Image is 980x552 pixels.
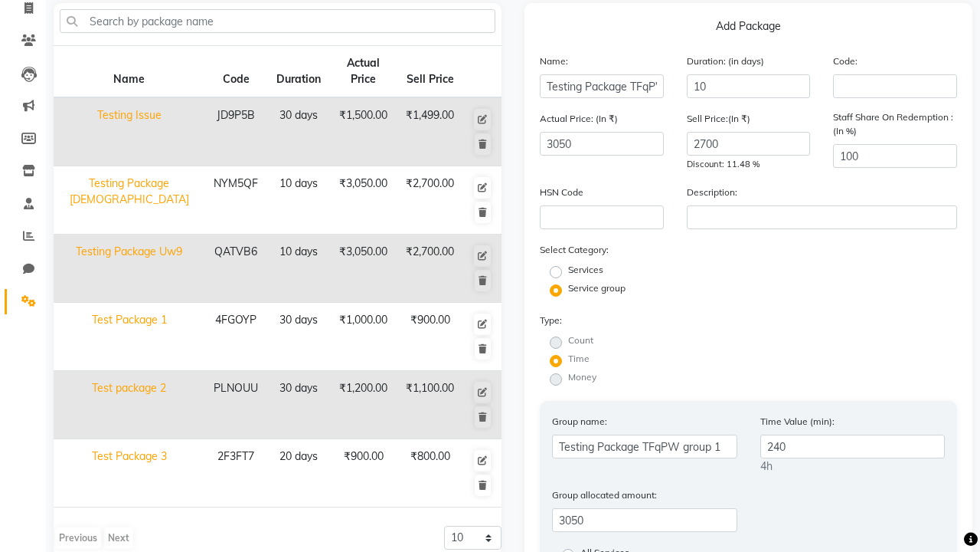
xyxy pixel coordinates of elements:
[568,263,603,277] label: Services
[397,166,463,235] td: ₹2,700.00
[397,303,463,371] td: ₹900.00
[54,303,204,371] td: Test Package 1
[552,415,607,429] label: Group name:
[397,371,463,439] td: ₹1,100.00
[267,97,330,166] td: 30 days
[54,166,204,235] td: Testing Package [DEMOGRAPHIC_DATA]
[204,303,267,371] td: 4FGOYP
[833,110,957,138] label: Staff Share On Redemption :(In %)
[687,159,759,169] span: Discount: 11.48 %
[330,46,397,98] th: Actual Price
[540,112,618,126] label: Actual Price: (In ₹)
[204,46,267,98] th: Code
[267,235,330,303] td: 10 days
[540,243,609,257] label: Select Category:
[568,370,596,384] label: Money
[760,415,835,429] label: Time Value (min):
[267,371,330,439] td: 30 days
[330,97,397,166] td: ₹1,500.00
[204,97,267,166] td: JD9P5B
[330,439,397,508] td: ₹900.00
[60,9,495,33] input: Search by package name
[267,439,330,508] td: 20 days
[330,303,397,371] td: ₹1,000.00
[267,46,330,98] th: Duration
[540,18,957,41] p: Add Package
[552,488,657,502] label: Group allocated amount:
[568,333,593,347] label: Count
[54,97,204,166] td: Testing Issue
[330,235,397,303] td: ₹3,050.00
[54,235,204,303] td: Testing Package Uw9
[687,186,737,199] label: Description:
[540,54,568,68] label: Name:
[687,112,750,126] label: Sell Price:(In ₹)
[330,371,397,439] td: ₹1,200.00
[54,46,204,98] th: Name
[568,352,590,366] label: Time
[760,458,946,475] div: 4h
[204,371,267,439] td: PLNOUU
[540,314,562,327] label: Type:
[204,235,267,303] td: QATVB6
[54,371,204,439] td: Test package 2
[54,439,204,508] td: Test Package 3
[267,303,330,371] td: 30 days
[540,186,583,199] label: HSN Code
[397,439,463,508] td: ₹800.00
[397,46,463,98] th: Sell Price
[267,166,330,235] td: 10 days
[568,281,626,295] label: Service group
[330,166,397,235] td: ₹3,050.00
[204,166,267,235] td: NYM5QF
[833,54,857,68] label: Code:
[204,439,267,508] td: 2F3FT7
[687,54,764,68] label: Duration: (in days)
[397,235,463,303] td: ₹2,700.00
[397,97,463,166] td: ₹1,499.00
